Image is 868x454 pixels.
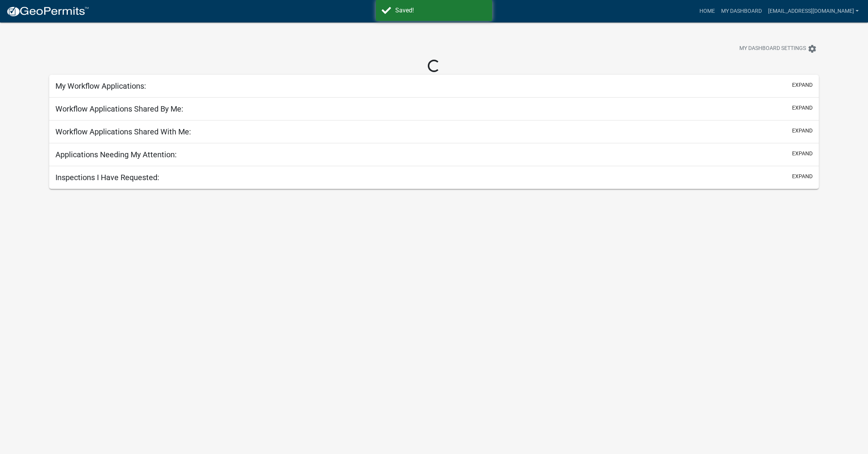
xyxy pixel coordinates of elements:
[55,150,177,159] h5: Applications Needing My Attention:
[718,4,765,19] a: My Dashboard
[792,150,813,158] button: expand
[792,172,813,181] button: expand
[792,104,813,112] button: expand
[55,104,183,113] h5: Workflow Applications Shared By Me:
[739,44,806,53] span: My Dashboard Settings
[808,44,817,53] i: settings
[792,127,813,135] button: expand
[395,6,486,15] div: Saved!
[792,81,813,89] button: expand
[733,41,823,56] button: My Dashboard Settingssettings
[55,127,191,136] h5: Workflow Applications Shared With Me:
[55,81,146,91] h5: My Workflow Applications:
[765,4,862,19] a: [EMAIL_ADDRESS][DOMAIN_NAME]
[696,4,718,19] a: Home
[55,173,159,182] h5: Inspections I Have Requested:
